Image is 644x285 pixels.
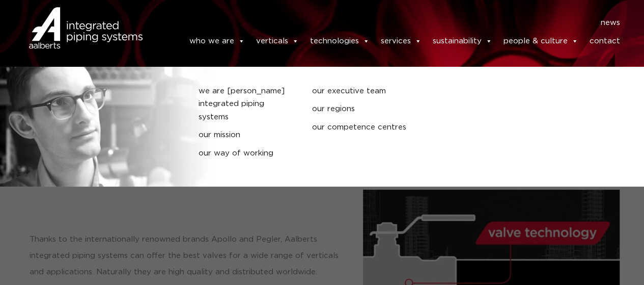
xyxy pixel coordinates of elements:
[189,31,244,51] a: who we are
[199,128,296,142] a: our mission
[199,147,296,160] a: our way of working
[380,31,421,51] a: services
[310,31,369,51] a: technologies
[256,31,298,51] a: verticals
[312,102,410,116] a: our regions
[432,31,492,51] a: sustainability
[589,31,620,51] a: contact
[199,85,296,124] a: we are [PERSON_NAME] integrated piping systems
[600,15,620,31] a: news
[30,231,343,280] p: Thanks to the internationally renowned brands Apollo and Pegler, Aalberts integrated piping syste...
[312,85,410,98] a: our executive team
[503,31,578,51] a: people & culture
[312,121,410,134] a: our competence centres
[158,15,620,31] nav: Menu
